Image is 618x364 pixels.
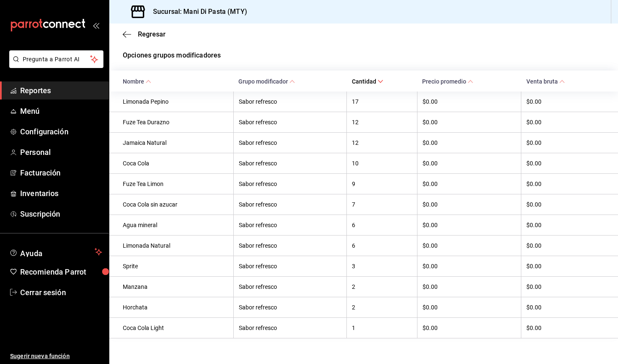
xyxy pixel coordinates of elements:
th: $0.00 [417,112,521,132]
th: Sabor refresco [233,173,346,194]
span: Recomienda Parrot [20,266,102,278]
span: Precio promedio [422,78,473,85]
th: $0.00 [521,132,618,153]
th: $0.00 [521,112,618,132]
span: Facturación [20,167,102,178]
th: 1 [347,317,417,338]
th: $0.00 [417,276,521,297]
span: Regresar [138,30,166,38]
th: $0.00 [521,235,618,256]
th: Sabor refresco [233,317,346,338]
th: Sabor refresco [233,112,346,132]
th: Sabor refresco [233,153,346,173]
th: $0.00 [521,92,618,112]
span: Ayuda [20,247,91,257]
a: Pregunta a Parrot AI [6,61,103,70]
th: Manzana [109,276,233,297]
th: Coca Cola [109,153,233,173]
span: Grupo modificador [238,78,295,85]
span: Inventarios [20,188,102,199]
span: Reportes [20,85,102,96]
span: Cantidad [352,78,383,85]
th: $0.00 [521,317,618,338]
th: Sabor refresco [233,235,346,256]
th: Limonada Pepino [109,92,233,112]
button: Pregunta a Parrot AI [9,50,103,68]
span: Suscripción [20,208,102,220]
th: 3 [347,256,417,276]
th: Jamaica Natural [109,132,233,153]
th: $0.00 [417,194,521,215]
span: Configuración [20,126,102,137]
th: Sabor refresco [233,194,346,215]
th: 9 [347,173,417,194]
th: $0.00 [417,256,521,276]
th: Coca Cola sin azucar [109,194,233,215]
th: Sprite [109,256,233,276]
th: 6 [347,235,417,256]
th: $0.00 [417,153,521,173]
span: Pregunta a Parrot AI [23,55,90,64]
th: Sabor refresco [233,256,346,276]
th: Fuze Tea Durazno [109,112,233,132]
th: Fuze Tea Limon [109,173,233,194]
th: 10 [347,153,417,173]
th: Sabor refresco [233,215,346,235]
span: Menú [20,105,102,117]
span: Venta bruta [526,78,565,85]
th: $0.00 [521,194,618,215]
th: Agua mineral [109,215,233,235]
th: Sabor refresco [233,276,346,297]
span: Sugerir nueva función [10,352,102,361]
h3: Sucursal: Mani Di Pasta (MTY) [146,7,247,17]
p: Opciones grupos modificadores [123,40,605,71]
th: 12 [347,112,417,132]
th: $0.00 [417,215,521,235]
th: $0.00 [521,297,618,317]
th: $0.00 [417,297,521,317]
span: Personal [20,147,102,158]
th: Horchata [109,297,233,317]
th: 6 [347,215,417,235]
span: Nombre [123,78,151,85]
th: $0.00 [521,173,618,194]
th: 7 [347,194,417,215]
th: $0.00 [417,173,521,194]
th: Sabor refresco [233,297,346,317]
span: Cerrar sesión [20,287,102,298]
th: 2 [347,297,417,317]
th: Sabor refresco [233,132,346,153]
button: Regresar [123,30,166,38]
th: $0.00 [417,317,521,338]
th: 2 [347,276,417,297]
th: 17 [347,92,417,112]
th: $0.00 [417,235,521,256]
th: $0.00 [521,276,618,297]
th: $0.00 [521,256,618,276]
th: $0.00 [521,153,618,173]
th: $0.00 [417,92,521,112]
th: Limonada Natural [109,235,233,256]
th: $0.00 [417,132,521,153]
th: $0.00 [521,215,618,235]
th: Sabor refresco [233,92,346,112]
th: 12 [347,132,417,153]
th: Coca Cola Light [109,317,233,338]
button: open_drawer_menu [92,22,99,29]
